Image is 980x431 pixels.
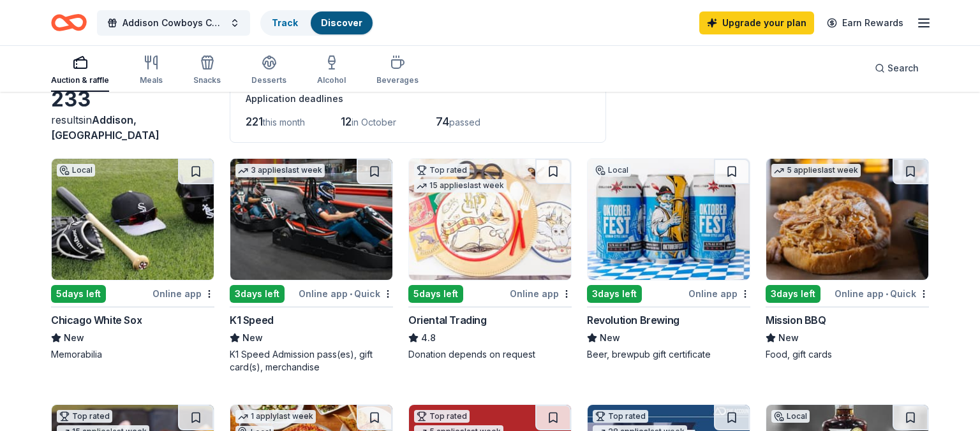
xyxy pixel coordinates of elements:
button: Search [865,55,929,81]
div: 1 apply last week [235,410,316,423]
div: Local [593,164,631,177]
div: Online app Quick [835,286,929,302]
a: Earn Rewards [819,11,911,34]
div: Auction & raffle [51,75,109,85]
a: Image for Chicago White SoxLocal5days leftOnline appChicago White SoxNewMemorabilia [51,158,214,361]
span: 74 [436,115,449,128]
span: Addison Cowboys Cheerleading Showcase [122,15,225,31]
div: Memorabilia [51,348,214,361]
a: Image for Oriental TradingTop rated15 applieslast week5days leftOnline appOriental Trading4.8Dona... [408,158,572,361]
button: Meals [140,50,163,92]
a: Image for K1 Speed3 applieslast week3days leftOnline app•QuickK1 SpeedNewK1 Speed Admission pass(... [230,158,393,374]
a: Image for Mission BBQ5 applieslast week3days leftOnline app•QuickMission BBQNewFood, gift cards [766,158,929,361]
span: in October [352,117,396,128]
span: • [350,289,352,299]
img: Image for Mission BBQ [766,159,928,280]
span: Addison, [GEOGRAPHIC_DATA] [51,113,160,142]
span: 12 [341,115,352,128]
button: Desserts [251,50,286,92]
span: passed [449,117,480,128]
span: this month [263,117,305,128]
img: Image for Oriental Trading [409,159,571,280]
span: 4.8 [421,330,436,346]
div: Snacks [193,75,221,85]
button: Addison Cowboys Cheerleading Showcase [97,10,250,36]
a: Image for Revolution BrewingLocal3days leftOnline appRevolution BrewingNewBeer, brewpub gift cert... [587,158,750,361]
div: Oriental Trading [408,312,487,328]
div: results [51,112,214,143]
div: 233 [51,87,214,112]
button: Alcohol [317,50,346,92]
div: Top rated [414,410,470,423]
div: Mission BBQ [766,312,826,328]
div: Desserts [251,75,286,85]
div: Top rated [593,410,648,423]
button: Beverages [376,50,419,92]
div: Food, gift cards [766,348,929,361]
div: Top rated [414,164,470,177]
img: Image for Chicago White Sox [52,159,214,280]
div: 15 applies last week [414,179,507,193]
div: Online app [510,286,572,302]
div: Online app Quick [299,286,393,302]
div: K1 Speed [230,312,274,328]
span: in [51,113,160,142]
span: New [64,330,84,346]
button: Snacks [193,50,221,92]
span: • [886,289,888,299]
div: Beer, brewpub gift certificate [587,348,750,361]
div: Revolution Brewing [587,312,679,328]
div: 3 days left [587,285,642,303]
div: 3 applies last week [235,164,325,177]
span: 221 [246,115,263,128]
div: 3 days left [230,285,285,303]
div: 5 days left [408,285,463,303]
div: Alcohol [317,75,346,85]
div: 5 days left [51,285,106,303]
div: Meals [140,75,163,85]
div: Local [57,164,95,177]
a: Upgrade your plan [699,11,814,34]
div: Beverages [376,75,419,85]
div: 3 days left [766,285,820,303]
button: Auction & raffle [51,50,109,92]
div: Online app [688,286,750,302]
div: 5 applies last week [771,164,861,177]
span: New [242,330,263,346]
a: Discover [321,17,362,28]
img: Image for Revolution Brewing [588,159,750,280]
div: Application deadlines [246,91,590,106]
div: Top rated [57,410,112,423]
div: Donation depends on request [408,348,572,361]
div: K1 Speed Admission pass(es), gift card(s), merchandise [230,348,393,374]
a: Track [272,17,298,28]
span: New [778,330,799,346]
img: Image for K1 Speed [230,159,392,280]
a: Home [51,8,87,38]
div: Online app [152,286,214,302]
span: Search [887,61,919,76]
button: TrackDiscover [260,10,374,36]
span: New [600,330,620,346]
div: Chicago White Sox [51,312,142,328]
div: Local [771,410,810,423]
